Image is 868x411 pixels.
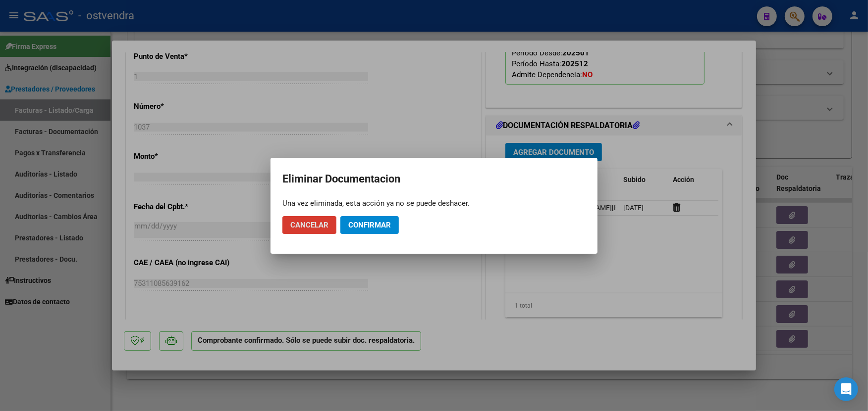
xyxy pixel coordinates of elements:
button: Cancelar [282,216,336,234]
button: Confirmar [340,216,399,234]
div: Open Intercom Messenger [834,377,858,401]
h2: Eliminar Documentacion [282,170,586,188]
div: Una vez eliminada, esta acción ya no se puede deshacer. [282,198,586,208]
span: Confirmar [348,221,391,229]
span: Cancelar [290,221,328,229]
